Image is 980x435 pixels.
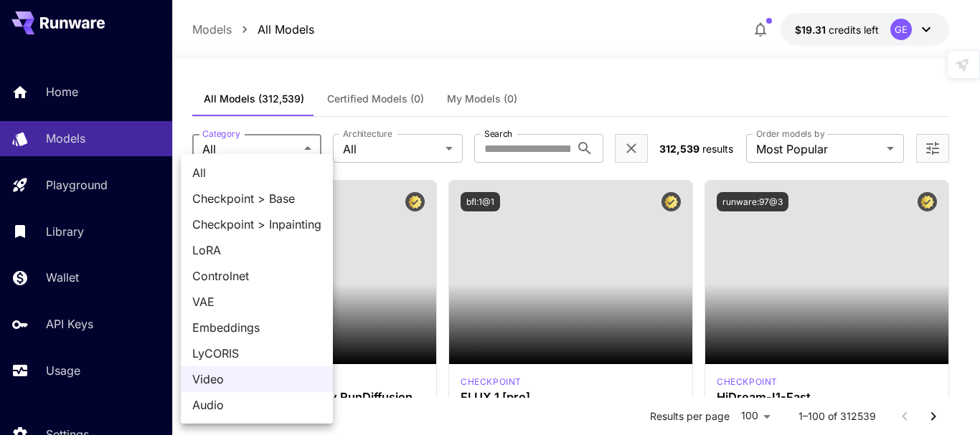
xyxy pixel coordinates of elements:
[192,267,321,285] span: Controlnet
[192,345,321,362] span: LyCORIS
[192,164,321,181] span: All
[192,190,321,207] span: Checkpoint > Base
[192,319,321,336] span: Embeddings
[192,293,321,310] span: VAE
[192,371,321,388] span: Video
[192,242,321,259] span: LoRA
[192,396,321,414] span: Audio
[192,216,321,233] span: Checkpoint > Inpainting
